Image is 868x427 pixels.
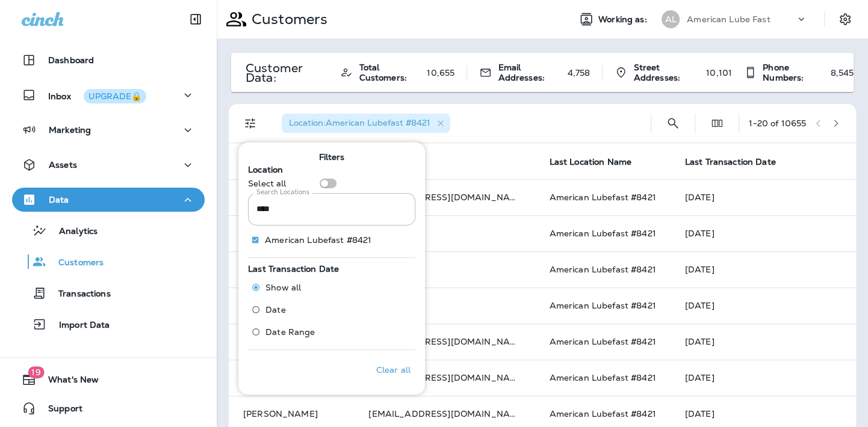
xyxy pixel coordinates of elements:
p: Dashboard [48,55,94,65]
span: Email Addresses: [498,63,561,83]
span: Last Location Name [549,156,647,167]
p: American Lube Fast [687,14,770,24]
span: Date [265,304,286,314]
button: Customers [12,249,205,274]
span: Last Transaction Date [685,156,792,167]
button: Data [12,188,205,212]
div: Location:American Lubefast #8421 [282,114,450,133]
button: Search Customers [661,111,685,135]
span: Location : American Lubefast #8421 [289,117,430,128]
span: American Lubefast #8421 [549,264,656,275]
p: -- [368,265,520,274]
button: Settings [834,8,856,30]
p: 10,101 [706,68,732,78]
td: [DATE] [671,251,856,287]
button: Transactions [12,280,205,306]
span: American Lubefast #8421 [549,372,656,383]
td: [PERSON_NAME] [229,287,354,324]
span: Location [248,164,283,175]
button: UPGRADE🔒 [84,89,146,103]
button: Marketing [12,118,205,142]
td: [DATE] [671,179,856,215]
div: Filters [238,135,425,395]
span: American Lubefast #8421 [549,192,656,203]
p: Marketing [49,125,91,135]
td: [PERSON_NAME] [229,179,354,215]
span: Total Customers: [359,63,421,83]
button: Edit Fields [705,111,729,135]
div: AL [662,10,680,28]
td: [EMAIL_ADDRESS][DOMAIN_NAME] [354,179,535,215]
span: American Lubefast #8421 [549,300,656,311]
p: Customers [46,257,104,269]
p: Transactions [46,289,111,300]
td: [EMAIL_ADDRESS][DOMAIN_NAME] [354,360,535,396]
button: Support [12,396,205,420]
td: [EMAIL_ADDRESS][DOMAIN_NAME] [354,324,535,360]
button: InboxUPGRADE🔒 [12,83,205,107]
span: American Lubefast #8421 [549,228,656,239]
span: 19 [28,366,44,378]
p: Import Data [47,320,110,331]
p: Inbox [48,89,146,102]
span: Show all [265,282,301,292]
div: UPGRADE🔒 [88,92,141,100]
button: Analytics [12,218,205,243]
td: [DATE] [671,215,856,251]
span: Last Transaction Date [248,263,339,274]
td: [DATE] [671,360,856,396]
p: Clear all [376,364,411,374]
span: Date Range [265,327,315,336]
button: 19What's New [12,367,205,392]
span: Working as: [598,14,649,25]
button: Collapse Sidebar [179,7,212,31]
span: Last Transaction Date [685,157,776,167]
span: Filters [319,152,345,162]
button: Import Data [12,312,205,337]
p: Analytics [47,226,98,238]
td: [DATE] [671,324,856,360]
p: Customer Data: [246,63,328,82]
td: [PERSON_NAME] [229,215,354,251]
p: -- [368,229,520,238]
p: American Lubefast #8421 [265,235,371,244]
p: Select all [248,179,286,188]
p: Assets [49,160,77,170]
button: Filters [238,111,262,135]
span: Last Location Name [549,157,631,167]
p: 4,758 [568,68,591,78]
p: 8,545 [830,68,854,78]
td: Nissan Black [229,251,354,287]
p: 10,655 [427,68,454,78]
td: [PERSON_NAME] [229,324,354,360]
td: [DATE] [671,287,856,324]
td: [PERSON_NAME] [229,360,354,396]
button: Assets [12,153,205,177]
span: Phone Numbers: [763,63,824,83]
p: Data [49,195,69,204]
button: Clear all [371,354,415,384]
span: American Lubefast #8421 [549,408,656,419]
span: Street Addresses: [634,63,701,83]
span: Support [36,404,82,418]
p: Customers [247,10,327,28]
p: -- [368,301,520,310]
span: What's New [36,375,99,389]
button: Dashboard [12,48,205,72]
label: Search Locations [256,188,309,197]
div: 1 - 20 of 10655 [749,118,806,128]
span: American Lubefast #8421 [549,336,656,347]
